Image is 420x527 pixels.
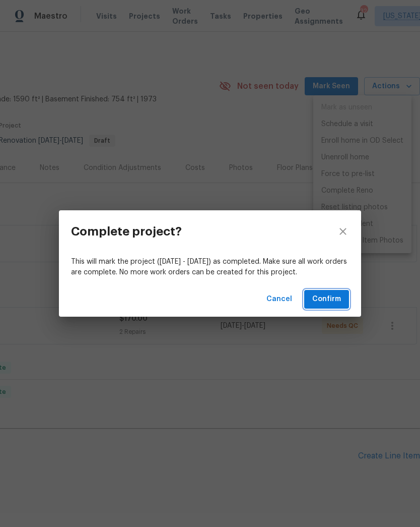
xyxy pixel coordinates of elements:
[312,293,341,306] span: Confirm
[71,257,349,278] p: This will mark the project ([DATE] - [DATE]) as completed. Make sure all work orders are complete...
[325,210,361,253] button: close
[266,293,292,306] span: Cancel
[262,290,296,309] button: Cancel
[71,224,182,239] h3: Complete project?
[304,290,349,309] button: Confirm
